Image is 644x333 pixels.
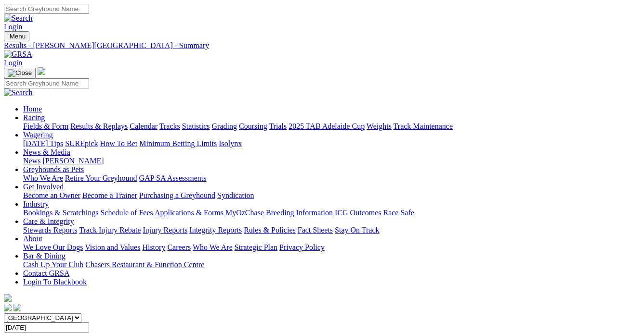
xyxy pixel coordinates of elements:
div: Bar & Dining [23,260,640,269]
img: logo-grsa-white.png [4,294,12,302]
a: Fields & Form [23,122,68,130]
div: Get Involved [23,191,640,200]
a: Home [23,105,42,113]
button: Toggle navigation [4,68,36,78]
a: Results - [PERSON_NAME][GEOGRAPHIC_DATA] - Summary [4,41,640,50]
img: Close [8,69,32,77]
a: Stay On Track [335,226,379,234]
a: Industry [23,200,49,208]
a: Grading [212,122,237,130]
a: Chasers Restaurant & Function Centre [85,260,204,269]
a: Integrity Reports [189,226,242,234]
a: We Love Our Dogs [23,243,83,251]
a: Statistics [182,122,210,130]
a: Purchasing a Greyhound [139,191,215,199]
a: Become an Owner [23,191,80,199]
span: Menu [10,33,26,40]
a: Coursing [239,122,267,130]
a: Tracks [159,122,180,130]
a: SUREpick [65,139,98,148]
a: Minimum Betting Limits [139,139,217,148]
a: Isolynx [219,139,242,148]
input: Search [4,78,89,88]
a: GAP SA Assessments [139,174,207,182]
a: Stewards Reports [23,226,77,234]
a: Privacy Policy [279,243,325,251]
a: History [142,243,165,251]
a: Login To Blackbook [23,278,87,286]
input: Select date [4,322,89,333]
a: Rules & Policies [244,226,296,234]
a: How To Bet [100,139,138,148]
div: Industry [23,209,640,217]
a: Fact Sheets [298,226,333,234]
a: [PERSON_NAME] [42,157,104,165]
a: Track Maintenance [394,122,453,130]
a: Syndication [217,191,254,199]
a: Weights [367,122,392,130]
a: About [23,234,42,243]
div: Care & Integrity [23,226,640,234]
img: logo-grsa-white.png [38,67,45,75]
a: Race Safe [383,209,414,217]
a: 2025 TAB Adelaide Cup [289,122,365,130]
a: News [23,157,40,165]
a: Breeding Information [266,209,333,217]
div: Greyhounds as Pets [23,174,640,183]
a: Contact GRSA [23,269,69,277]
a: Login [4,59,22,67]
a: Schedule of Fees [100,209,153,217]
a: Cash Up Your Club [23,260,83,269]
a: Wagering [23,131,53,139]
div: Wagering [23,139,640,148]
a: Become a Trainer [82,191,137,199]
div: Racing [23,122,640,131]
input: Search [4,4,89,14]
a: MyOzChase [225,209,264,217]
a: [DATE] Tips [23,139,63,148]
a: Care & Integrity [23,217,74,225]
a: Who We Are [193,243,233,251]
button: Toggle navigation [4,31,29,41]
a: Racing [23,113,45,122]
a: Greyhounds as Pets [23,165,84,173]
a: Login [4,23,22,31]
a: Calendar [130,122,158,130]
img: GRSA [4,50,32,59]
a: Injury Reports [143,226,187,234]
a: Get Involved [23,183,64,191]
a: Track Injury Rebate [79,226,141,234]
a: Careers [167,243,191,251]
img: Search [4,14,33,23]
a: Retire Your Greyhound [65,174,137,182]
a: Strategic Plan [235,243,277,251]
img: facebook.svg [4,304,12,311]
a: Bar & Dining [23,252,66,260]
img: Search [4,88,33,97]
img: twitter.svg [13,304,21,311]
a: Trials [269,122,287,130]
a: News & Media [23,148,70,156]
a: ICG Outcomes [335,209,381,217]
a: Applications & Forms [155,209,223,217]
div: News & Media [23,157,640,165]
a: Bookings & Scratchings [23,209,98,217]
a: Vision and Values [85,243,140,251]
a: Results & Replays [70,122,128,130]
a: Who We Are [23,174,63,182]
div: About [23,243,640,252]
